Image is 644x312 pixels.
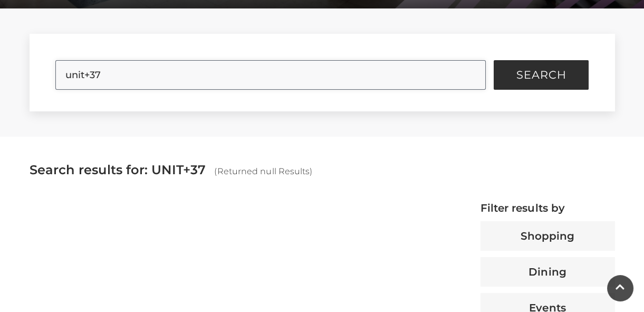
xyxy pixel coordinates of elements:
[480,202,615,214] h4: Filter results by
[480,221,615,251] button: Shopping
[30,162,206,177] span: Search results for: UNIT+37
[55,60,486,90] input: Search Site
[214,166,312,176] span: (Returned null Results)
[480,257,615,287] button: Dining
[494,60,589,90] button: Search
[516,70,566,80] span: Search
